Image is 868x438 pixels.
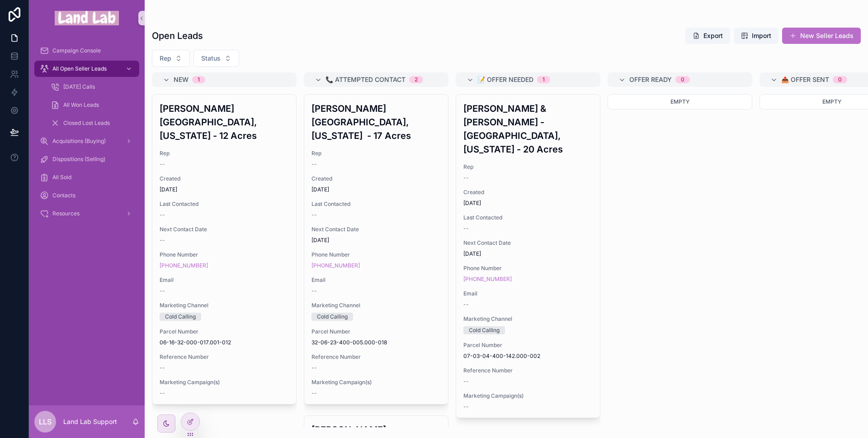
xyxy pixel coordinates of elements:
[782,28,861,44] button: New Seller Leads
[463,276,512,283] a: [PHONE_NUMBER]
[52,47,101,54] span: Campaign Console
[463,392,593,400] span: Marketing Campaign(s)
[160,379,289,386] span: Marketing Campaign(s)
[463,403,469,410] span: --
[477,75,533,84] span: 📝 Offer Needed
[463,214,593,221] span: Last Contacted
[152,29,203,42] h1: Open Leads
[311,226,441,233] span: Next Contact Date
[463,250,593,257] span: [DATE]
[152,94,297,405] a: [PERSON_NAME][GEOGRAPHIC_DATA], [US_STATE] - 12 AcresRep--Created[DATE]Last Contacted--Next Conta...
[752,31,771,40] span: Import
[55,11,119,25] img: App logo
[52,138,106,145] span: Acquisitions (Buying)
[52,210,80,217] span: Resources
[542,76,545,83] div: 1
[311,150,441,157] span: Rep
[670,98,689,105] span: Empty
[160,328,289,335] span: Parcel Number
[52,192,75,199] span: Contacts
[45,97,139,113] a: All Won Leads
[311,364,317,371] span: --
[160,364,165,371] span: --
[311,200,441,208] span: Last Contacted
[463,301,469,308] span: --
[311,175,441,182] span: Created
[463,367,593,374] span: Reference Number
[311,302,441,309] span: Marketing Channel
[160,339,289,346] span: 06-16-32-000-017.001-012
[463,352,593,360] span: 07-03-04-400-142.000-002
[681,76,684,83] div: 0
[160,186,289,193] span: [DATE]
[34,169,139,186] a: All Sold
[685,28,730,44] button: Export
[193,50,239,67] button: Select Button
[201,54,221,63] span: Status
[52,65,107,72] span: All Open Seller Leads
[160,161,165,168] span: --
[160,226,289,233] span: Next Contact Date
[463,290,593,297] span: Email
[160,150,289,157] span: Rep
[463,342,593,349] span: Parcel Number
[34,133,139,149] a: Acquisitions (Buying)
[822,98,841,105] span: Empty
[198,76,200,83] div: 1
[311,353,441,361] span: Reference Number
[34,61,139,77] a: All Open Seller Leads
[629,75,672,84] span: Offer Ready
[781,75,829,84] span: 📤 Offer Sent
[311,379,441,386] span: Marketing Campaign(s)
[463,102,593,156] h3: [PERSON_NAME] & [PERSON_NAME] - [GEOGRAPHIC_DATA], [US_STATE] - 20 Acres
[160,390,165,397] span: --
[34,205,139,222] a: Resources
[63,119,110,127] span: Closed Lost Leads
[311,102,441,143] h3: [PERSON_NAME][GEOGRAPHIC_DATA], [US_STATE] - 17 Acres
[463,163,593,171] span: Rep
[415,76,418,83] div: 2
[160,54,171,63] span: Rep
[463,225,469,232] span: --
[39,416,52,427] span: LLS
[160,276,289,284] span: Email
[152,50,190,67] button: Select Button
[311,339,441,346] span: 32-06-23-400-005.000-018
[311,211,317,219] span: --
[160,262,208,269] a: [PHONE_NUMBER]
[311,328,441,335] span: Parcel Number
[52,156,105,163] span: Dispositions (Selling)
[734,28,778,44] button: Import
[160,353,289,361] span: Reference Number
[311,186,441,193] span: [DATE]
[160,287,165,295] span: --
[63,101,99,109] span: All Won Leads
[311,237,441,244] span: [DATE]
[463,239,593,247] span: Next Contact Date
[463,265,593,272] span: Phone Number
[160,211,165,219] span: --
[45,115,139,131] a: Closed Lost Leads
[160,251,289,258] span: Phone Number
[463,189,593,196] span: Created
[29,36,145,233] div: scrollable content
[34,187,139,204] a: Contacts
[463,200,593,207] span: [DATE]
[463,378,469,385] span: --
[174,75,189,84] span: New
[456,94,600,418] a: [PERSON_NAME] & [PERSON_NAME] - [GEOGRAPHIC_DATA], [US_STATE] - 20 AcresRep--Created[DATE]Last Co...
[311,276,441,284] span: Email
[160,302,289,309] span: Marketing Channel
[463,174,469,181] span: --
[325,75,406,84] span: 📞 Attempted Contact
[311,287,317,295] span: --
[311,161,317,168] span: --
[63,417,117,426] p: Land Lab Support
[34,43,139,59] a: Campaign Console
[317,313,348,321] div: Cold Calling
[311,390,317,397] span: --
[838,76,842,83] div: 0
[463,315,593,323] span: Marketing Channel
[52,174,71,181] span: All Sold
